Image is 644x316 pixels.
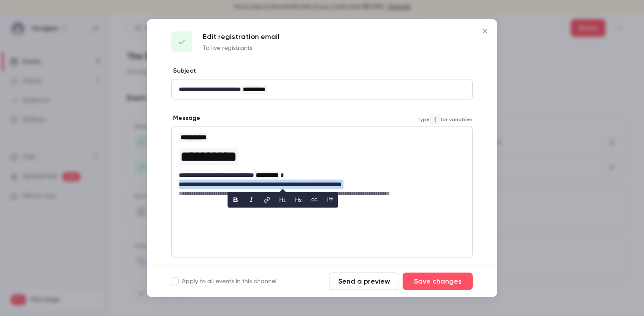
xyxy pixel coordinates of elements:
code: { [430,114,440,124]
p: To live registrants [203,44,280,53]
label: Apply to all events in this channel [171,277,276,286]
span: Type for variables [417,114,473,124]
button: link [260,193,274,207]
p: Edit registration email [203,32,280,42]
button: Save changes [403,273,473,290]
div: editor [172,80,472,99]
button: italic [244,193,258,207]
button: Send a preview [329,273,399,290]
button: blockquote [323,193,337,207]
div: editor [172,127,472,203]
button: bold [229,193,243,207]
label: Subject [171,67,196,75]
label: Message [171,114,200,123]
button: Close [476,23,494,40]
